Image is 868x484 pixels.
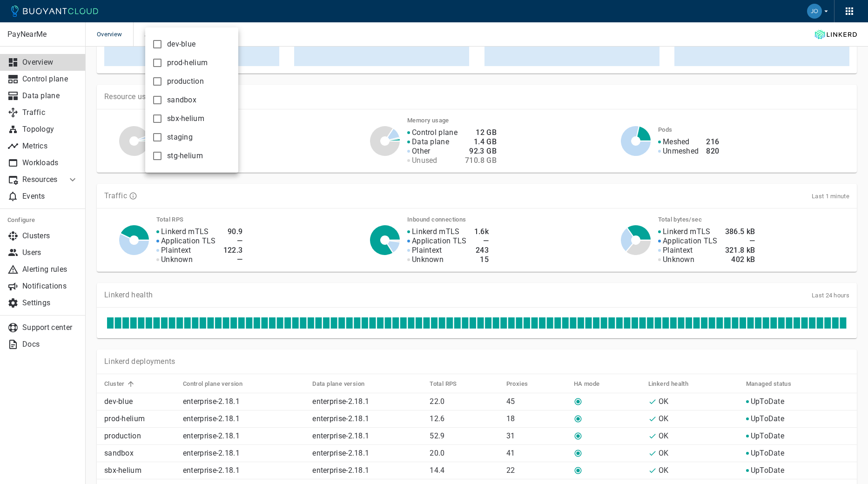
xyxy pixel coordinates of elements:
[167,114,204,123] span: sbx-helium
[167,133,193,142] span: staging
[167,40,195,49] span: dev-blue
[167,151,203,161] span: stg-helium
[167,58,208,67] span: prod-helium
[167,77,204,86] span: production
[167,95,196,105] span: sandbox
